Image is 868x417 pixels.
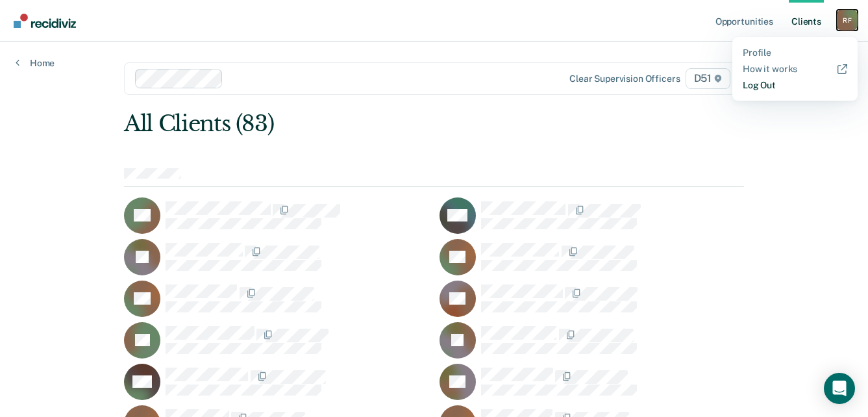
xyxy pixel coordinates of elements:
img: Recidiviz [14,14,76,28]
div: Open Intercom Messenger [824,373,855,404]
div: Clear supervision officers [569,73,680,84]
div: All Clients (83) [124,110,620,137]
a: Home [16,57,55,69]
a: Log Out [743,80,847,91]
button: Profile dropdown button [837,10,858,31]
div: R F [837,10,858,31]
span: D51 [686,68,730,89]
a: Profile [743,47,847,58]
a: How it works [743,64,847,75]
